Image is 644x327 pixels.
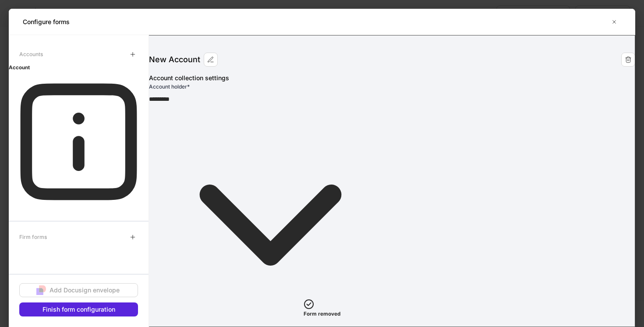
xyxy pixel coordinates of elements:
[9,63,149,72] h5: Account
[149,54,200,65] div: New Account
[50,286,120,295] div: Add Docusign envelope
[19,283,138,297] button: Add Docusign envelope
[149,82,190,91] h6: Account holder
[9,63,149,214] a: Account
[304,309,340,318] h5: Form removed
[19,46,43,62] div: Accounts
[23,18,70,26] h5: Configure forms
[19,229,47,245] div: Firm forms
[149,74,229,82] div: Account collection settings
[42,305,115,314] div: Finish form configuration
[19,302,138,316] button: Finish form configuration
